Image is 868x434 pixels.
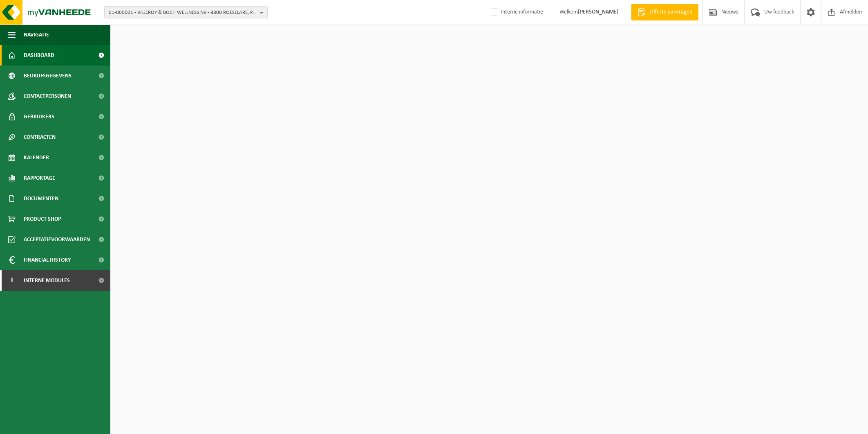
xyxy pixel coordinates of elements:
span: 01-000001 - VILLEROY & BOCH WELLNESS NV - 8800 ROESELARE, POPULIERSTRAAT 1 [109,7,257,19]
span: Contactpersonen [24,86,71,106]
span: Interne modules [24,270,70,291]
button: 01-000001 - VILLEROY & BOCH WELLNESS NV - 8800 ROESELARE, POPULIERSTRAAT 1 [104,6,268,18]
span: Acceptatievoorwaarden [24,229,90,250]
span: Rapportage [24,168,55,188]
span: I [8,270,16,291]
span: Dashboard [24,45,54,66]
span: Bedrijfsgegevens [24,66,72,86]
span: Contracten [24,127,56,147]
strong: [PERSON_NAME] [578,9,619,15]
span: Gebruikers [24,106,54,127]
label: Interne informatie [489,6,543,18]
span: Offerte aanvragen [648,8,694,16]
span: Financial History [24,250,71,270]
span: Kalender [24,147,49,168]
span: Navigatie [24,25,49,45]
span: Documenten [24,188,58,209]
span: Product Shop [24,209,61,229]
a: Offerte aanvragen [631,4,698,20]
